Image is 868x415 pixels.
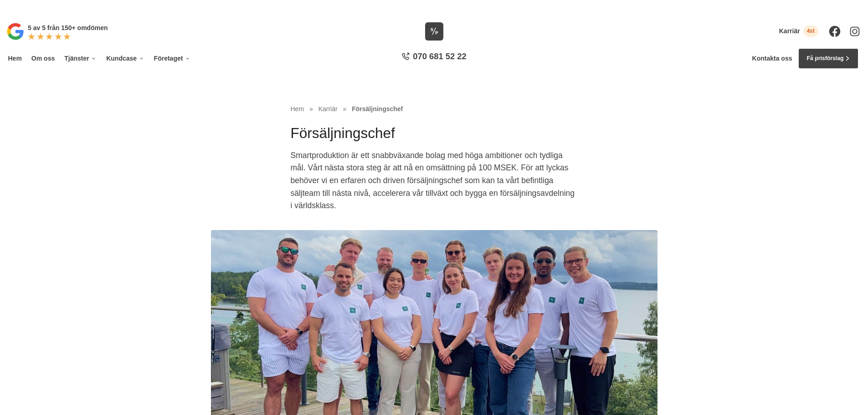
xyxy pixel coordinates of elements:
[291,105,304,113] a: Hem
[352,105,403,113] a: Försäljningschef
[398,51,469,67] a: 070 681 52 22
[779,27,800,35] span: Karriär
[318,105,338,113] span: Karriär
[461,4,536,10] a: Läs pressmeddelandet här!
[28,23,108,33] p: 5 av 5 från 150+ omdömen
[6,48,23,69] a: Hem
[291,149,578,216] p: Smartproduktion är ett snabbväxande bolag med höga ambitioner och tydliga mål. Vårt nästa stora s...
[803,26,818,37] span: 4st
[30,48,56,69] a: Om oss
[291,104,578,114] nav: Breadcrumb
[779,26,818,37] a: Karriär 4st
[343,104,347,114] span: »
[752,55,792,62] a: Kontakta oss
[806,54,843,63] span: Få prisförslag
[318,105,339,113] a: Karriär
[105,48,146,69] a: Kundcase
[63,48,98,69] a: Tjänster
[798,48,858,69] a: Få prisförslag
[413,51,466,62] span: 070 681 52 22
[3,3,865,11] p: Vi vann Årets Unga Företagare i Dalarna 2024 –
[152,48,192,69] a: Företaget
[291,123,578,149] h1: Försäljningschef
[309,104,313,114] span: »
